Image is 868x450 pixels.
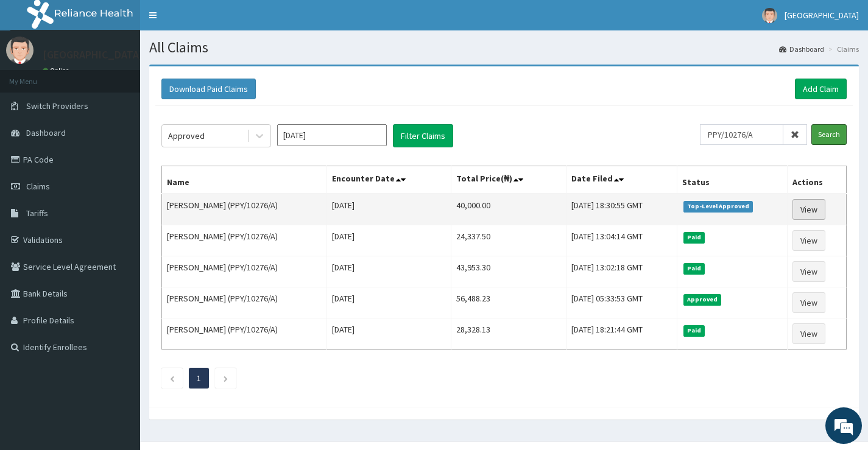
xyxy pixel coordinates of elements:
img: User Image [6,37,34,64]
a: View [792,323,825,344]
th: Date Filed [566,166,677,194]
a: View [792,199,825,220]
a: Previous page [169,373,175,384]
span: Top-Level Approved [683,201,753,212]
div: Approved [168,130,205,142]
a: Online [43,66,72,75]
a: View [792,261,825,282]
td: [DATE] 18:30:55 GMT [566,194,677,225]
a: View [792,230,825,251]
h1: All Claims [149,40,859,55]
input: Search [811,124,847,145]
th: Status [677,166,788,194]
td: 24,337.50 [451,225,566,256]
button: Download Paid Claims [161,79,256,99]
td: 40,000.00 [451,194,566,225]
th: Name [162,166,327,194]
div: Minimize live chat window [200,6,229,35]
p: [GEOGRAPHIC_DATA] [43,49,143,60]
textarea: Type your message and hit 'Enter' [6,311,232,354]
span: Paid [683,325,705,336]
span: Switch Providers [26,100,88,111]
td: [PERSON_NAME] (PPY/10276/A) [162,318,327,350]
td: [PERSON_NAME] (PPY/10276/A) [162,256,327,287]
a: Next page [223,373,228,384]
a: View [792,292,825,313]
span: Paid [683,232,705,243]
a: Dashboard [779,44,824,54]
td: [DATE] [326,318,451,350]
input: Search by HMO ID [700,124,783,145]
td: [PERSON_NAME] (PPY/10276/A) [162,225,327,256]
td: [DATE] 13:02:18 GMT [566,256,677,287]
button: Filter Claims [393,124,453,147]
td: [DATE] [326,225,451,256]
td: [PERSON_NAME] (PPY/10276/A) [162,194,327,225]
span: We're online! [71,142,168,265]
th: Total Price(₦) [451,166,566,194]
span: [GEOGRAPHIC_DATA] [785,10,859,21]
td: [DATE] [326,194,451,225]
td: [DATE] 18:21:44 GMT [566,318,677,350]
div: Chat with us now [63,68,205,84]
span: Tariffs [26,208,48,219]
img: User Image [762,8,777,23]
span: Dashboard [26,127,66,138]
td: [DATE] 05:33:53 GMT [566,287,677,318]
span: Claims [26,181,50,192]
td: 56,488.23 [451,287,566,318]
th: Actions [788,166,847,194]
td: [DATE] [326,287,451,318]
span: Paid [683,263,705,274]
a: Add Claim [795,79,847,99]
td: [PERSON_NAME] (PPY/10276/A) [162,287,327,318]
span: Approved [683,294,722,305]
th: Encounter Date [326,166,451,194]
td: [DATE] [326,256,451,287]
li: Claims [825,44,859,54]
td: 43,953.30 [451,256,566,287]
input: Select Month and Year [277,124,387,146]
td: [DATE] 13:04:14 GMT [566,225,677,256]
a: Page 1 is your current page [197,373,201,384]
td: 28,328.13 [451,318,566,350]
img: d_794563401_company_1708531726252_794563401 [23,61,49,91]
